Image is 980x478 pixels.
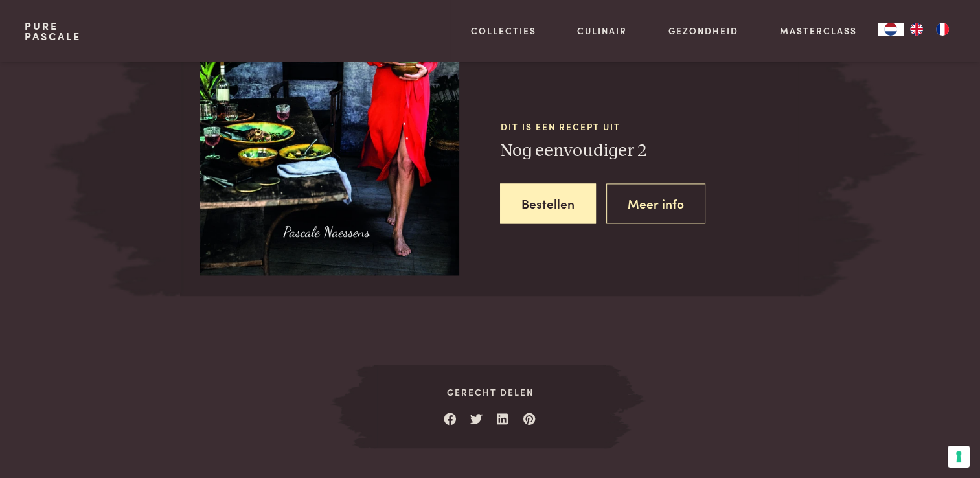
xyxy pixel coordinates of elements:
[500,120,800,133] span: Dit is een recept uit
[577,24,627,38] a: Culinair
[878,23,904,36] div: Language
[500,183,596,224] a: Bestellen
[948,446,970,468] button: Uw voorkeuren voor toestemming voor trackingtechnologieën
[929,23,955,36] a: FR
[25,21,81,41] a: PurePascale
[471,24,536,38] a: Collecties
[606,183,705,224] a: Meer info
[500,140,800,163] h3: Nog eenvoudiger 2
[668,24,738,38] a: Gezondheid
[780,24,857,38] a: Masterclass
[878,23,904,36] a: NL
[904,23,929,36] a: EN
[904,23,955,36] ul: Language list
[878,23,955,36] aside: Language selected: Nederlands
[374,385,606,399] span: Gerecht delen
